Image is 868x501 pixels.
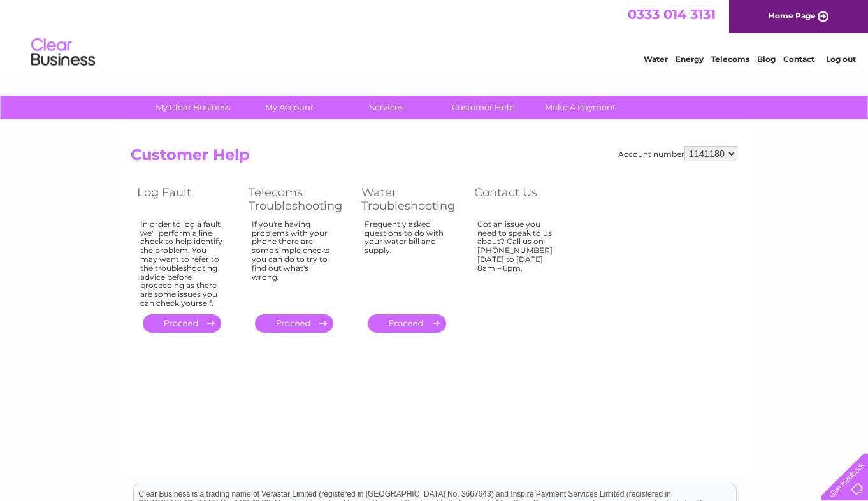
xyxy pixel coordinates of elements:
div: Account number [618,146,737,161]
div: In order to log a fault we'll perform a line check to help identify the problem. You may want to ... [140,220,223,308]
a: Make A Payment [528,96,633,119]
div: Got an issue you need to speak to us about? Call us on [PHONE_NUMBER] [DATE] to [DATE] 8am – 6pm. [477,220,560,303]
a: Contact [783,54,814,64]
a: 0333 014 3131 [628,6,716,22]
a: Services [334,96,439,119]
div: Clear Business is a trading name of Verastar Limited (registered in [GEOGRAPHIC_DATA] No. 3667643... [134,7,736,62]
div: Frequently asked questions to do with your water bill and supply. [365,220,449,303]
a: My Account [237,96,342,119]
a: . [255,314,333,333]
a: Blog [757,54,776,64]
a: . [368,314,446,333]
th: Water Troubleshooting [355,182,468,216]
th: Contact Us [468,182,579,216]
h2: Customer Help [131,146,737,170]
a: Water [644,54,668,64]
a: Telecoms [711,54,749,64]
a: . [143,314,221,333]
th: Telecoms Troubleshooting [242,182,355,216]
a: Energy [676,54,704,64]
a: My Clear Business [140,96,245,119]
th: Log Fault [131,182,242,216]
a: Customer Help [431,96,536,119]
img: logo.png [31,33,96,72]
div: If you're having problems with your phone there are some simple checks you can do to try to find ... [252,220,336,303]
a: Log out [826,54,856,64]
